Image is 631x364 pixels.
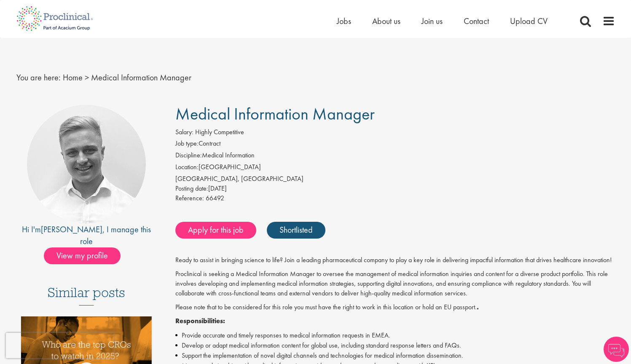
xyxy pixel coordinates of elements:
[206,194,224,202] span: 66492
[175,316,225,325] strong: Responsibilities:
[195,128,244,136] span: Highly Competitive
[48,285,125,306] h3: Similar posts
[175,194,204,203] label: Reference:
[175,303,615,312] p: Please note that to be considered for this role you must have the right to work in this location ...
[175,151,615,162] li: Medical Information
[604,337,629,362] img: Chatbot
[175,103,375,125] span: Medical Information Manager
[175,269,615,298] p: Proclinical is seeking a Medical Information Manager to oversee the management of medical informa...
[16,223,157,247] div: Hi I'm , I manage this role
[6,333,114,358] iframe: reCAPTCHA
[175,184,208,193] span: Posting date:
[267,222,325,239] a: Shortlisted
[27,105,146,223] img: imeage of recruiter Joshua Bye
[372,16,400,27] a: About us
[175,255,615,265] p: Ready to assist in bringing science to life? Join a leading pharmaceutical company to play a key ...
[175,139,615,151] li: Contract
[464,16,489,27] a: Contact
[175,222,256,239] a: Apply for this job
[477,303,479,311] strong: .
[175,128,193,137] label: Salary:
[41,224,102,235] a: [PERSON_NAME]
[175,139,199,149] label: Job type:
[44,249,129,260] a: View my profile
[510,16,548,27] a: Upload CV
[175,351,615,361] li: Support the implementation of novel digital channels and technologies for medical information dis...
[63,72,83,83] a: breadcrumb link
[337,16,351,27] a: Jobs
[175,340,615,351] li: Develop or adapt medical information content for global use, including standard response letters ...
[175,184,615,194] div: [DATE]
[175,174,615,184] div: [GEOGRAPHIC_DATA], [GEOGRAPHIC_DATA]
[175,330,615,340] li: Provide accurate and timely responses to medical information requests in EMEA.
[175,162,615,174] li: [GEOGRAPHIC_DATA]
[175,162,199,172] label: Location:
[85,72,89,83] span: >
[44,247,121,264] span: View my profile
[422,16,443,27] a: Join us
[16,72,61,83] span: You are here:
[91,72,191,83] span: Medical Information Manager
[175,151,202,160] label: Discipline:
